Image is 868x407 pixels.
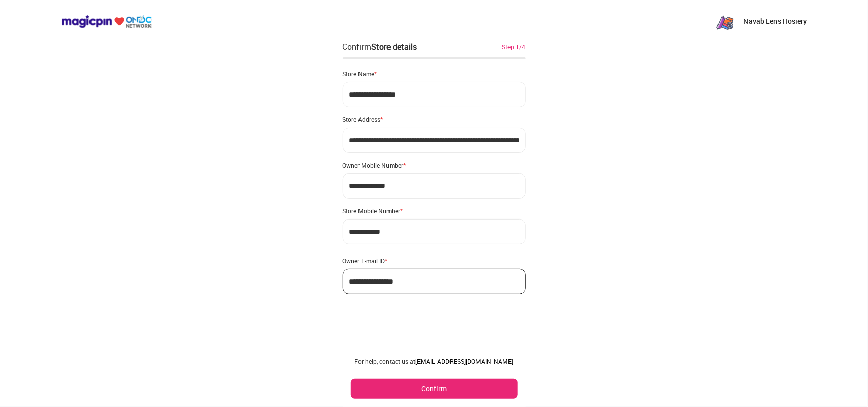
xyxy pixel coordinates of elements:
img: ondc-logo-new-small.8a59708e.svg [61,15,152,28]
div: Owner E-mail ID [343,257,526,265]
div: Step 1/4 [502,42,526,51]
button: Confirm [351,379,518,399]
div: Confirm [343,41,417,53]
a: [EMAIL_ADDRESS][DOMAIN_NAME] [416,357,514,365]
div: Store details [372,41,417,52]
img: zN8eeJ7_1yFC7u6ROh_yaNnuSMByXp4ytvKet0ObAKR-3G77a2RQhNqTzPi8_o_OMQ7Yu_PgX43RpeKyGayj_rdr-Pw [715,11,735,32]
div: Store Name [343,70,526,78]
div: For help, contact us at [351,357,518,365]
p: Navab Lens Hosiery [743,16,807,26]
div: Store Mobile Number [343,207,526,215]
div: Store Address [343,115,526,123]
div: Owner Mobile Number [343,161,526,169]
